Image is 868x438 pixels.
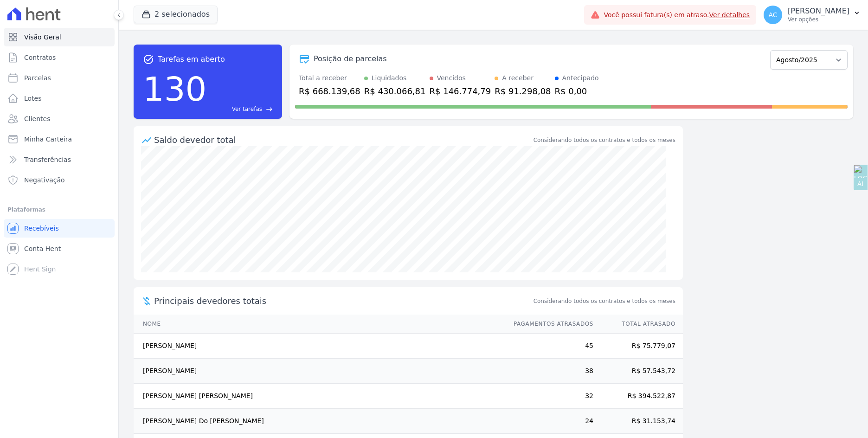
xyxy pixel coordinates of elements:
a: Minha Carteira [4,130,115,148]
div: R$ 668.139,68 [299,85,360,97]
span: Tarefas em aberto [158,54,225,65]
a: Negativação [4,171,115,189]
span: Minha Carteira [24,135,72,144]
span: Visão Geral [24,32,61,42]
a: Recebíveis [4,219,115,238]
div: R$ 146.774,79 [430,85,491,97]
th: Total Atrasado [594,315,683,334]
td: R$ 31.153,74 [594,409,683,434]
td: 38 [505,359,594,384]
th: Nome [134,315,505,334]
span: Negativação [24,175,65,185]
td: 24 [505,409,594,434]
span: Lotes [24,94,42,103]
div: Posição de parcelas [314,53,387,64]
td: [PERSON_NAME] [134,359,505,384]
a: Visão Geral [4,28,115,46]
span: Parcelas [24,73,51,83]
span: Principais devedores totais [154,295,532,307]
div: Vencidos [437,73,466,83]
span: Contratos [24,53,56,62]
a: Clientes [4,109,115,128]
td: R$ 75.779,07 [594,334,683,359]
p: [PERSON_NAME] [788,6,849,16]
span: Clientes [24,114,50,123]
div: Liquidados [372,73,407,83]
div: Considerando todos os contratos e todos os meses [534,136,675,144]
div: Plataformas [7,204,111,215]
a: Conta Hent [4,239,115,258]
td: 32 [505,384,594,409]
div: R$ 430.066,81 [364,85,426,97]
p: Ver opções [788,16,849,23]
span: Considerando todos os contratos e todos os meses [534,297,675,305]
td: [PERSON_NAME] [PERSON_NAME] [134,384,505,409]
div: Saldo devedor total [154,134,532,146]
a: Ver tarefas east [210,105,273,113]
div: R$ 0,00 [555,85,599,97]
span: Transferências [24,155,71,164]
div: A receber [502,73,534,83]
span: Recebíveis [24,224,59,233]
button: AC [PERSON_NAME] Ver opções [756,2,868,28]
span: Você possui fatura(s) em atraso. [604,10,750,20]
a: Lotes [4,89,115,108]
div: 130 [143,65,206,113]
td: 45 [505,334,594,359]
div: Antecipado [562,73,599,83]
a: Ver detalhes [709,11,750,19]
td: [PERSON_NAME] [134,334,505,359]
td: R$ 394.522,87 [594,384,683,409]
span: AC [769,12,778,18]
a: Transferências [4,150,115,169]
span: east [266,106,273,113]
span: Ver tarefas [232,105,262,113]
td: R$ 57.543,72 [594,359,683,384]
span: task_alt [143,54,154,65]
div: Total a receber [299,73,360,83]
div: R$ 91.298,08 [495,85,551,97]
a: Contratos [4,48,115,67]
td: [PERSON_NAME] Do [PERSON_NAME] [134,409,505,434]
th: Pagamentos Atrasados [505,315,594,334]
a: Parcelas [4,69,115,87]
span: Conta Hent [24,244,61,253]
button: 2 selecionados [134,6,218,23]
